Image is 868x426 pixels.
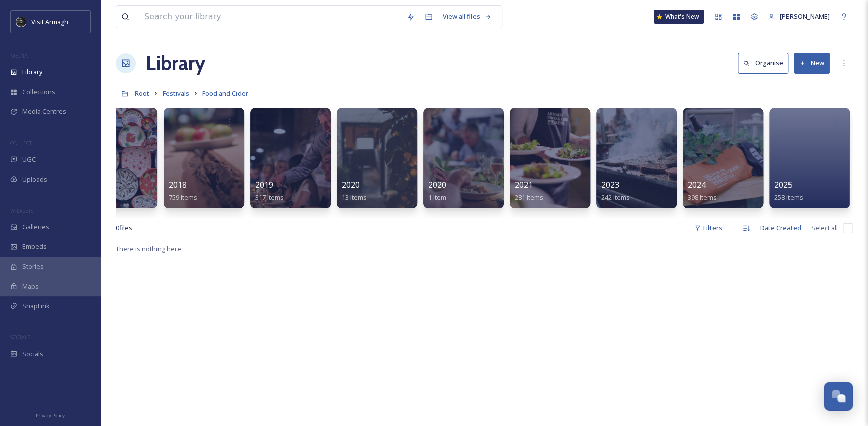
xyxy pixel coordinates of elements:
[824,382,853,411] button: Open Chat
[202,89,248,98] span: Food and Cider
[342,180,367,202] a: 202013 items
[22,155,36,164] span: UGC
[689,218,727,238] div: Filters
[654,10,704,24] a: What's New
[601,193,630,202] span: 242 items
[135,89,149,98] span: Root
[36,409,65,421] a: Privacy Policy
[22,175,47,184] span: Uploads
[774,180,803,202] a: 2025258 items
[139,6,402,28] input: Search your library
[780,12,830,21] span: [PERSON_NAME]
[22,349,43,359] span: Socials
[428,193,446,202] span: 1 item
[22,282,39,291] span: Maps
[774,193,803,202] span: 258 items
[688,179,706,190] span: 2024
[794,53,830,73] button: New
[774,179,793,190] span: 2025
[22,107,66,116] span: Media Centres
[428,180,446,202] a: 20201 item
[31,17,68,26] span: Visit Armagh
[438,7,497,26] a: View all files
[515,193,543,202] span: 281 items
[688,180,717,202] a: 2024398 items
[10,52,28,59] span: MEDIA
[10,333,30,341] span: SOCIALS
[22,222,49,232] span: Galleries
[688,193,717,202] span: 398 items
[10,139,32,147] span: COLLECT
[22,87,55,97] span: Collections
[22,262,44,271] span: Stories
[36,412,65,419] span: Privacy Policy
[135,87,149,99] a: Root
[163,89,189,98] span: Festivals
[515,180,543,202] a: 2021281 items
[255,180,284,202] a: 2019317 items
[428,179,446,190] span: 2020
[755,218,806,238] div: Date Created
[255,179,273,190] span: 2019
[22,301,50,311] span: SnapLink
[601,180,630,202] a: 2023242 items
[10,207,33,214] span: WIDGETS
[255,193,284,202] span: 317 items
[22,67,42,77] span: Library
[169,179,187,190] span: 2018
[763,7,835,26] a: [PERSON_NAME]
[515,179,533,190] span: 2021
[342,179,360,190] span: 2020
[342,193,367,202] span: 13 items
[169,180,197,202] a: 2018759 items
[116,223,132,233] span: 0 file s
[146,48,205,78] a: Library
[22,242,47,251] span: Embeds
[16,17,26,27] img: THE-FIRST-PLACE-VISIT-ARMAGH.COM-BLACK.jpg
[738,53,788,73] button: Organise
[163,87,189,99] a: Festivals
[601,179,619,190] span: 2023
[169,193,197,202] span: 759 items
[116,244,183,253] span: There is nothing here.
[738,53,794,73] a: Organise
[202,87,248,99] a: Food and Cider
[811,223,838,233] span: Select all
